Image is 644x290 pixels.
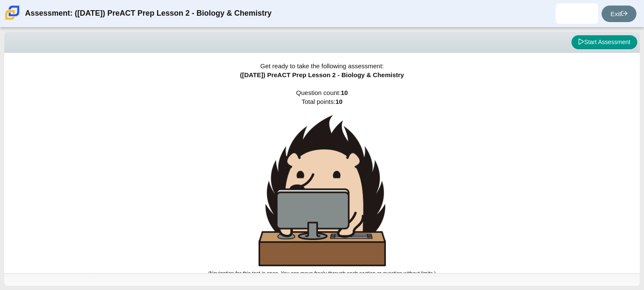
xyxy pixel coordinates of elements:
[3,16,21,23] a: Carmen School of Science & Technology
[571,35,637,50] button: Start Assessment
[25,3,272,24] div: Assessment: ([DATE]) PreACT Prep Lesson 2 - Biology & Chemistry
[208,89,436,276] span: Question count: Total points:
[570,7,584,20] img: jose.valdivia.MIXhHl
[260,62,384,70] span: Get ready to take the following assessment:
[602,6,636,22] a: Exit
[208,270,436,276] small: (Navigation for this test is open. You can move freely through each section or question without l...
[341,89,348,96] b: 10
[240,71,404,78] span: ([DATE]) PreACT Prep Lesson 2 - Biology & Chemistry
[335,98,343,105] b: 10
[259,115,386,266] img: hedgehog-behind-computer-large.png
[3,4,21,22] img: Carmen School of Science & Technology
